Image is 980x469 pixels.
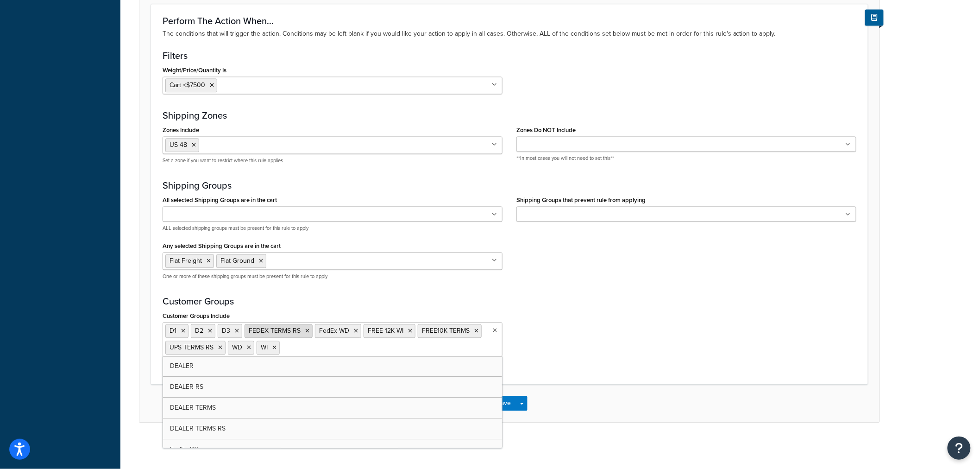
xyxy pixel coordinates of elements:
p: The conditions that will trigger the action. Conditions may be left blank if you would like your ... [163,29,856,39]
p: Set a zone if you want to restrict where this rule applies [163,157,503,164]
span: D3 [222,326,230,336]
span: DEALER [170,361,194,371]
button: Show Help Docs [865,10,884,26]
a: DEALER TERMS [163,398,502,418]
a: DEALER RS [163,377,502,397]
span: Cart <$7500 [170,80,205,90]
span: DEALER TERMS RS [170,424,226,433]
h3: Filters [163,51,856,61]
span: DEALER RS [170,382,203,392]
span: Flat Freight [170,256,202,266]
a: FedEx D3 [163,439,502,460]
span: FEDEX TERMS RS [249,326,301,336]
label: Any selected Shipping Groups are in the cart [163,242,281,249]
label: Weight/Price/Quantity Is [163,67,226,74]
p: One or more of these shipping groups must be present for this rule to apply [163,273,503,280]
span: D1 [170,326,176,336]
a: DEALER [163,356,502,376]
label: Shipping Groups that prevent rule from applying [516,196,646,203]
span: Flat Ground [220,256,254,266]
span: D2 [195,326,203,336]
span: DEALER TERMS [170,403,216,412]
span: FREE 12K WI [368,326,403,336]
span: FREE10K TERMS [422,326,470,336]
span: US 48 [170,140,187,150]
label: All selected Shipping Groups are in the cart [163,196,277,203]
button: Save [492,396,517,411]
span: UPS TERMS RS [170,342,214,352]
span: FedEx WD [319,326,349,336]
label: Zones Include [163,127,199,133]
h3: Shipping Groups [163,180,856,190]
label: Customer Groups Include [163,312,230,319]
p: **In most cases you will not need to set this** [516,155,856,162]
p: ALL selected shipping groups must be present for this rule to apply [163,225,503,232]
button: Open Resource Center [948,437,971,460]
span: WI [261,342,268,352]
label: Zones Do NOT Include [516,127,576,133]
h3: Shipping Zones [163,110,856,120]
h3: Customer Groups [163,296,856,306]
span: WD [232,342,242,352]
span: FedEx D3 [170,444,198,454]
h3: Perform The Action When... [163,16,856,26]
a: DEALER TERMS RS [163,418,502,439]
